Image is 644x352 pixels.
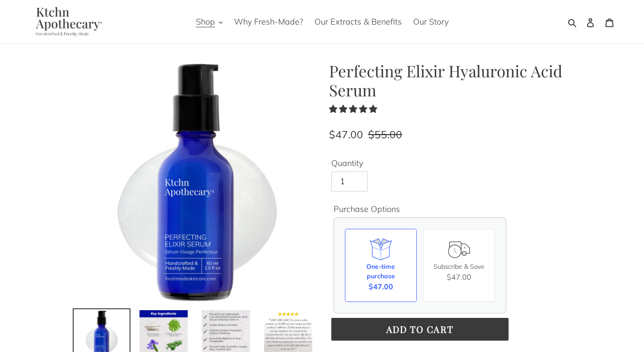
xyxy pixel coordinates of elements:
[234,16,303,27] span: Why Fresh-Made?
[191,14,227,29] button: Shop
[413,16,449,27] span: Our Story
[315,16,402,27] span: Our Extracts & Benefits
[310,14,406,29] a: Our Extracts & Benefits
[369,281,393,292] span: $47.00
[329,61,570,100] h1: Perfecting Elixir Hyaluronic Acid Serum
[329,128,363,141] span: $47.00
[329,104,379,114] span: 4.90 stars
[331,157,509,169] label: Quantity
[353,262,409,281] div: One-time purchase
[334,203,400,215] legend: Purchase Options
[368,128,402,141] s: $55.00
[196,16,215,27] span: Shop
[331,318,509,341] button: Add to cart
[409,14,453,29] a: Our Story
[386,323,454,335] span: Add to cart
[75,61,315,302] img: Perfecting Elixir Hyaluronic Acid Serum
[230,14,308,29] a: Why Fresh-Made?
[434,262,484,271] span: Subscribe & Save
[25,7,109,36] img: Ktchn Apothecary
[447,272,471,282] span: $47.00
